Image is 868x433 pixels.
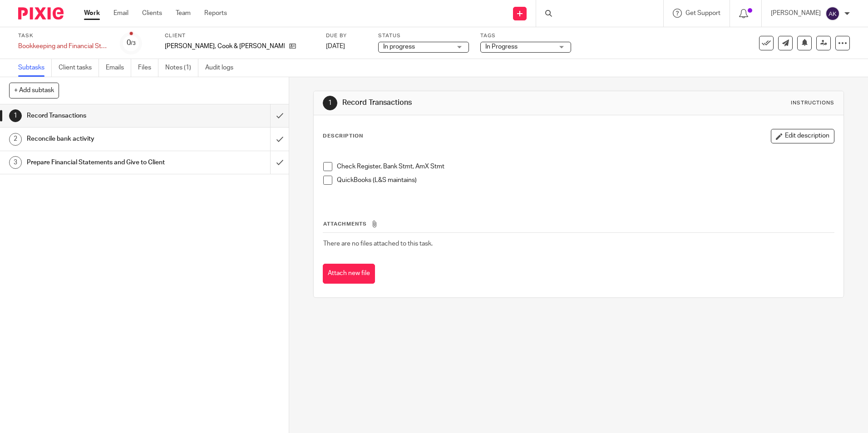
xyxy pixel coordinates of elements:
a: Audit logs [205,59,240,77]
h1: Record Transactions [27,109,183,123]
div: 1 [9,109,22,122]
span: In Progress [485,44,518,50]
div: 0 [127,38,136,48]
a: Emails [106,59,131,77]
div: 1 [323,96,337,110]
p: QuickBooks (L&S maintains) [337,176,833,185]
a: Email [113,9,128,18]
h1: Record Transactions [342,98,598,108]
img: svg%3E [825,6,840,21]
img: Pixie [18,7,64,20]
p: Check Register, Bank Stmt, AmX Stmt [337,162,833,171]
p: Description [323,133,363,140]
label: Due by [326,32,367,39]
a: Notes (1) [165,59,198,77]
h1: Reconcile bank activity [27,132,183,146]
a: Client tasks [59,59,99,77]
small: /3 [131,41,136,46]
span: Get Support [686,10,720,16]
div: 2 [9,133,22,146]
span: There are no files attached to this task. [323,241,433,247]
a: Subtasks [18,59,52,77]
a: Files [138,59,158,77]
button: Attach new file [323,264,375,284]
h1: Prepare Financial Statements and Give to Client [27,156,183,169]
p: [PERSON_NAME] [771,9,821,18]
span: In progress [383,44,415,50]
label: Status [378,32,469,39]
label: Tags [480,32,571,39]
a: Work [84,9,100,18]
a: Reports [204,9,227,18]
span: [DATE] [326,43,345,49]
div: Instructions [791,99,834,107]
label: Task [18,32,109,39]
button: + Add subtask [9,83,59,98]
a: Team [176,9,191,18]
span: Attachments [323,221,367,226]
label: Client [165,32,315,39]
a: Clients [142,9,162,18]
p: [PERSON_NAME], Cook & [PERSON_NAME], LLP [165,42,285,51]
div: 3 [9,156,22,169]
div: Bookkeeping and Financial Statements [18,42,109,51]
button: Edit description [771,129,834,143]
